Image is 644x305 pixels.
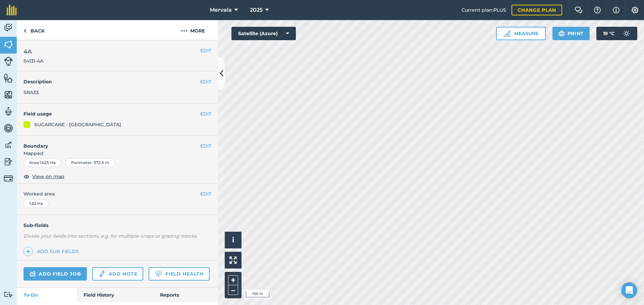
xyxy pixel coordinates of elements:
button: More [168,20,218,40]
div: 1.62 Ha [23,199,49,208]
em: Divide your fields into sections, e.g. for multiple crops or grazing blocks [23,233,197,239]
button: EDIT [200,47,211,54]
img: svg+xml;base64,PHN2ZyB4bWxucz0iaHR0cDovL3d3dy53My5vcmcvMjAwMC9zdmciIHdpZHRoPSIxOCIgaGVpZ2h0PSIyNC... [23,172,30,180]
img: svg+xml;base64,PD94bWwgdmVyc2lvbj0iMS4wIiBlbmNvZGluZz0idXRmLTgiPz4KPCEtLSBHZW5lcmF0b3I6IEFkb2JlIE... [620,27,633,40]
button: 19 °C [596,27,637,40]
button: EDIT [200,78,211,85]
span: SRA33 [23,89,39,95]
img: fieldmargin Logo [7,5,17,15]
a: Add note [92,267,143,281]
div: Open Intercom Messenger [621,282,637,298]
button: Print [552,27,590,40]
span: 4A [23,47,43,56]
button: – [228,285,238,295]
span: i [232,236,234,244]
img: svg+xml;base64,PD94bWwgdmVyc2lvbj0iMS4wIiBlbmNvZGluZz0idXRmLTgiPz4KPCEtLSBHZW5lcmF0b3I6IEFkb2JlIE... [4,174,13,183]
div: Area : 1.625 Ha [23,158,61,167]
button: Satellite (Azure) [231,27,296,40]
img: A cog icon [631,7,639,13]
div: Perimeter : 572.5 m [65,158,115,167]
img: svg+xml;base64,PD94bWwgdmVyc2lvbj0iMS4wIiBlbmNvZGluZz0idXRmLTgiPz4KPCEtLSBHZW5lcmF0b3I6IEFkb2JlIE... [98,270,106,278]
a: Add sub-fields [23,247,82,256]
img: svg+xml;base64,PD94bWwgdmVyc2lvbj0iMS4wIiBlbmNvZGluZz0idXRmLTgiPz4KPCEtLSBHZW5lcmF0b3I6IEFkb2JlIE... [4,157,13,167]
span: Current plan : PLUS [462,6,506,14]
span: Worked area [23,190,211,198]
button: i [225,232,241,248]
span: View on map [32,173,64,180]
span: Mervala [210,6,232,14]
a: To-Do [17,288,77,302]
img: svg+xml;base64,PHN2ZyB4bWxucz0iaHR0cDovL3d3dy53My5vcmcvMjAwMC9zdmciIHdpZHRoPSI5IiBoZWlnaHQ9IjI0Ii... [23,27,26,35]
img: svg+xml;base64,PD94bWwgdmVyc2lvbj0iMS4wIiBlbmNvZGluZz0idXRmLTgiPz4KPCEtLSBHZW5lcmF0b3I6IEFkb2JlIE... [4,106,13,117]
img: Two speech bubbles overlapping with the left bubble in the forefront [575,7,583,13]
img: svg+xml;base64,PD94bWwgdmVyc2lvbj0iMS4wIiBlbmNvZGluZz0idXRmLTgiPz4KPCEtLSBHZW5lcmF0b3I6IEFkb2JlIE... [4,140,13,150]
a: Reports [153,288,218,302]
h4: Boundary [17,136,200,150]
h4: Description [23,78,211,85]
button: EDIT [200,110,211,118]
img: svg+xml;base64,PD94bWwgdmVyc2lvbj0iMS4wIiBlbmNvZGluZz0idXRmLTgiPz4KPCEtLSBHZW5lcmF0b3I6IEFkb2JlIE... [4,291,13,298]
a: Add field job [23,267,87,281]
img: svg+xml;base64,PHN2ZyB4bWxucz0iaHR0cDovL3d3dy53My5vcmcvMjAwMC9zdmciIHdpZHRoPSI1NiIgaGVpZ2h0PSI2MC... [4,73,13,83]
img: svg+xml;base64,PHN2ZyB4bWxucz0iaHR0cDovL3d3dy53My5vcmcvMjAwMC9zdmciIHdpZHRoPSI1NiIgaGVpZ2h0PSI2MC... [4,90,13,100]
span: 19 ° C [603,27,614,40]
img: A question mark icon [593,7,601,13]
img: svg+xml;base64,PHN2ZyB4bWxucz0iaHR0cDovL3d3dy53My5vcmcvMjAwMC9zdmciIHdpZHRoPSIxNCIgaGVpZ2h0PSIyNC... [26,247,31,255]
h4: Field usage [23,110,200,118]
img: svg+xml;base64,PD94bWwgdmVyc2lvbj0iMS4wIiBlbmNvZGluZz0idXRmLTgiPz4KPCEtLSBHZW5lcmF0b3I6IEFkb2JlIE... [4,123,13,133]
img: svg+xml;base64,PD94bWwgdmVyc2lvbj0iMS4wIiBlbmNvZGluZz0idXRmLTgiPz4KPCEtLSBHZW5lcmF0b3I6IEFkb2JlIE... [4,23,13,33]
span: Mapped [17,150,218,157]
img: svg+xml;base64,PHN2ZyB4bWxucz0iaHR0cDovL3d3dy53My5vcmcvMjAwMC9zdmciIHdpZHRoPSIxNyIgaGVpZ2h0PSIxNy... [613,6,620,14]
a: Back [17,20,51,40]
button: EDIT [200,142,211,150]
img: Ruler icon [503,30,510,37]
a: Change plan [512,5,562,15]
img: svg+xml;base64,PD94bWwgdmVyc2lvbj0iMS4wIiBlbmNvZGluZz0idXRmLTgiPz4KPCEtLSBHZW5lcmF0b3I6IEFkb2JlIE... [4,57,13,66]
span: 54131-4A [23,58,43,64]
img: Four arrows, one pointing top left, one top right, one bottom right and the last bottom left [229,256,237,264]
h4: Sub-fields [17,222,218,229]
button: EDIT [200,190,211,198]
a: Field History [77,288,153,302]
button: Measure [496,27,546,40]
img: svg+xml;base64,PHN2ZyB4bWxucz0iaHR0cDovL3d3dy53My5vcmcvMjAwMC9zdmciIHdpZHRoPSIxOSIgaGVpZ2h0PSIyNC... [558,29,565,37]
span: 2025 [250,6,263,14]
div: SUGARCANE - [GEOGRAPHIC_DATA] [34,121,121,128]
a: Field Health [149,267,209,281]
img: svg+xml;base64,PHN2ZyB4bWxucz0iaHR0cDovL3d3dy53My5vcmcvMjAwMC9zdmciIHdpZHRoPSI1NiIgaGVpZ2h0PSI2MC... [4,40,13,50]
img: svg+xml;base64,PD94bWwgdmVyc2lvbj0iMS4wIiBlbmNvZGluZz0idXRmLTgiPz4KPCEtLSBHZW5lcmF0b3I6IEFkb2JlIE... [30,270,36,278]
button: View on map [23,172,64,180]
img: svg+xml;base64,PHN2ZyB4bWxucz0iaHR0cDovL3d3dy53My5vcmcvMjAwMC9zdmciIHdpZHRoPSIyMCIgaGVpZ2h0PSIyNC... [181,27,187,35]
button: + [228,275,238,285]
